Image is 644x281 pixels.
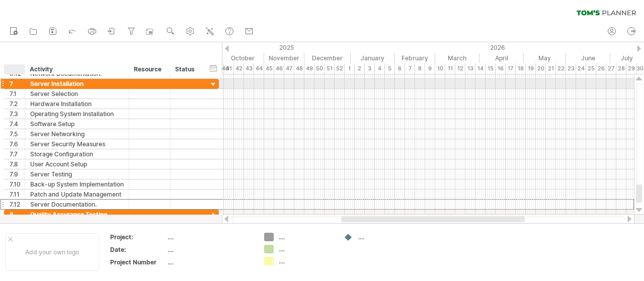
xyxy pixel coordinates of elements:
[30,129,124,139] div: Server Networking
[314,63,325,74] div: 50
[536,63,546,74] div: 20
[279,233,334,241] div: ....
[30,99,124,109] div: Hardware Installation
[556,63,566,74] div: 22
[345,63,355,74] div: 1
[526,63,536,74] div: 19
[616,63,626,74] div: 28
[566,63,576,74] div: 23
[10,149,25,159] div: 7.7
[279,257,334,265] div: ....
[516,63,526,74] div: 18
[110,233,166,241] div: Project:
[30,149,124,159] div: Storage Configuration
[435,53,479,63] div: March 2026
[244,63,254,74] div: 43
[10,119,25,129] div: 7.4
[10,190,25,199] div: 7.11
[279,245,334,253] div: ....
[30,79,124,88] div: Server Installation
[524,53,566,63] div: May 2026
[264,63,274,74] div: 45
[274,63,284,74] div: 46
[5,233,99,271] div: Add your own logo
[596,63,606,74] div: 26
[294,63,304,74] div: 48
[30,190,124,199] div: Patch and Update Management
[10,79,25,88] div: 7
[30,89,124,99] div: Server Selection
[224,63,234,74] div: 41
[375,63,385,74] div: 4
[425,63,435,74] div: 9
[335,63,345,74] div: 52
[405,63,415,74] div: 7
[10,89,25,99] div: 7.1
[415,63,425,74] div: 8
[325,63,335,74] div: 51
[479,53,524,63] div: April 2026
[134,64,165,74] div: Resource
[626,63,636,74] div: 29
[358,233,413,241] div: ....
[175,64,197,74] div: Status
[395,63,405,74] div: 6
[110,258,166,266] div: Project Number
[10,109,25,119] div: 7.3
[10,129,25,139] div: 7.5
[546,63,556,74] div: 21
[168,245,252,254] div: ....
[30,210,124,219] div: Quality Assurance Testing
[10,210,25,219] div: 8
[475,63,486,74] div: 14
[486,63,496,74] div: 15
[30,200,124,209] div: Server Documentation.
[10,159,25,169] div: 7.8
[606,63,616,74] div: 27
[566,53,610,63] div: June 2026
[30,119,124,129] div: Software Setup
[264,53,304,63] div: November 2025
[30,109,124,119] div: Operating System Installation
[254,63,264,74] div: 44
[395,53,435,63] div: February 2026
[576,63,586,74] div: 24
[465,63,475,74] div: 13
[284,63,294,74] div: 47
[10,99,25,109] div: 7.2
[586,63,596,74] div: 25
[168,258,252,266] div: ....
[30,159,124,169] div: User Account Setup
[455,63,465,74] div: 12
[30,139,124,149] div: Server Security Measures
[10,200,25,209] div: 7.12
[10,169,25,179] div: 7.9
[355,63,365,74] div: 2
[10,139,25,149] div: 7.6
[435,63,445,74] div: 10
[351,53,395,63] div: January 2026
[385,63,395,74] div: 5
[234,63,244,74] div: 42
[110,245,166,254] div: Date:
[506,63,516,74] div: 17
[445,63,455,74] div: 11
[304,53,351,63] div: December 2025
[30,169,124,179] div: Server Testing
[496,63,506,74] div: 16
[30,179,124,189] div: Back-up System Implementation
[218,53,264,63] div: October 2025
[304,63,314,74] div: 49
[30,64,123,74] div: Activity
[10,179,25,189] div: 7.10
[365,63,375,74] div: 3
[168,233,252,241] div: ....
